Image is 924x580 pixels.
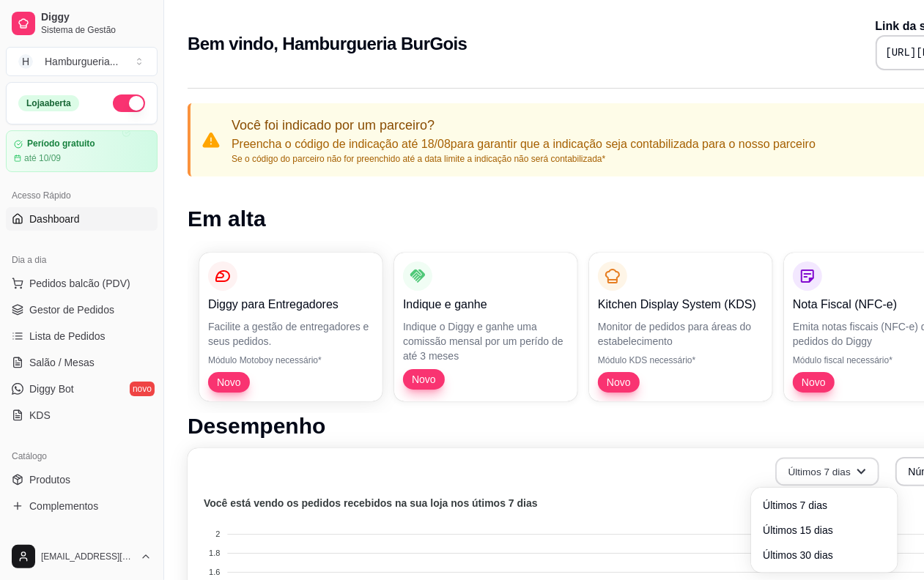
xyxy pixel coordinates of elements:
[41,11,152,24] span: Diggy
[29,276,130,291] span: Pedidos balcão (PDV)
[209,549,220,557] tspan: 1.8
[6,248,158,272] div: Dia a dia
[188,32,467,56] h2: Bem vindo, Hamburgueria BurGois
[598,354,764,366] p: Módulo KDS necessário*
[29,355,95,370] span: Salão / Mesas
[208,319,374,349] p: Facilite a gestão de entregadores e seus pedidos.
[763,498,886,513] span: Últimos 7 dias
[6,184,158,207] div: Acesso Rápido
[208,296,374,313] p: Diggy para Entregadores
[598,296,764,313] p: Kitchen Display System (KDS)
[18,54,33,69] span: H
[406,372,442,387] span: Novo
[232,153,816,165] p: Se o código do parceiro não for preenchido até a data limite a indicação não será contabilizada*
[6,445,158,468] div: Catálogo
[113,94,145,112] button: Alterar Status
[204,498,538,510] text: Você está vendo os pedidos recebidos na sua loja nos útimos 7 dias
[29,408,51,423] span: KDS
[403,319,569,363] p: Indique o Diggy e ganhe uma comissão mensal por um perído de até 3 meses
[763,523,886,538] span: Últimos 15 dias
[29,382,74,396] span: Diggy Bot
[41,551,134,562] span: [EMAIL_ADDRESS][DOMAIN_NAME]
[598,319,764,349] p: Monitor de pedidos para áreas do estabelecimento
[211,375,247,390] span: Novo
[403,296,569,313] p: Indique e ganhe
[24,152,61,164] article: até 10/09
[29,302,114,317] span: Gestor de Pedidos
[41,24,152,36] span: Sistema de Gestão
[27,138,95,149] article: Período gratuito
[45,54,118,69] div: Hamburgueria ...
[209,568,220,576] tspan: 1.6
[796,375,832,390] span: Novo
[232,135,816,153] p: Preencha o código de indicação até 18/08 para garantir que a indicação seja contabilizada para o ...
[29,212,80,226] span: Dashboard
[775,458,879,486] button: Últimos 7 dias
[29,329,106,343] span: Lista de Pedidos
[232,115,816,135] p: Você foi indicado por um parceiro?
[215,529,220,538] tspan: 2
[208,354,374,366] p: Módulo Motoboy necessário*
[6,47,158,76] button: Select a team
[29,472,70,487] span: Produtos
[763,548,886,562] span: Últimos 30 dias
[18,95,79,111] div: Loja aberta
[29,499,98,513] span: Complementos
[601,375,637,390] span: Novo
[757,494,892,567] ul: Últimos 7 dias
